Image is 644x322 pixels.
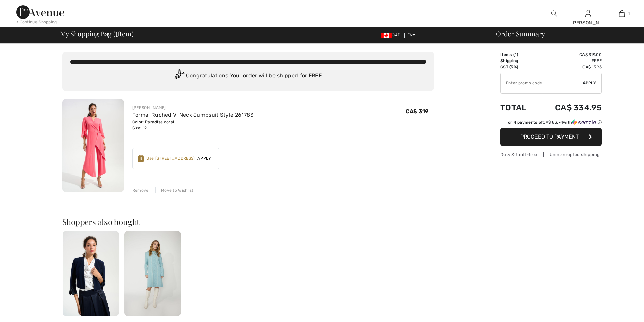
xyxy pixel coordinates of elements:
[500,64,537,70] td: GST (5%)
[172,69,186,83] img: Congratulation2.svg
[63,231,119,316] img: Shawl Collar Blazer Style 261785
[16,5,64,19] img: 1ère Avenue
[508,119,602,125] div: or 4 payments of with
[406,108,428,115] span: CA$ 319
[501,73,583,93] input: Promo code
[500,151,602,158] div: Duty & tariff-free | Uninterrupted shipping
[132,187,149,193] div: Remove
[132,105,254,111] div: [PERSON_NAME]
[115,29,118,38] span: 1
[520,133,579,140] span: Proceed to Payment
[583,80,596,86] span: Apply
[515,52,517,57] span: 1
[488,30,640,37] div: Order Summary
[62,99,124,192] img: Formal Ruched V-Neck Jumpsuit Style 261783
[407,33,416,38] span: EN
[537,64,602,70] td: CA$ 15.95
[628,10,630,17] span: 1
[619,9,625,18] img: My Bag
[62,218,434,226] h2: Shoppers also bought
[70,69,426,83] div: Congratulations! Your order will be shipped for FREE!
[124,231,181,316] img: High-Neck Sweater Dress Style 75308
[543,120,563,125] span: CA$ 83.74
[500,96,537,119] td: Total
[572,119,596,125] img: Sezzle
[132,112,254,118] a: Formal Ruched V-Neck Jumpsuit Style 261783
[16,19,57,25] div: < Continue Shopping
[500,52,537,58] td: Items ( )
[571,19,604,26] div: [PERSON_NAME]
[381,33,403,38] span: CAD
[60,30,134,37] span: My Shopping Bag ( Item)
[132,119,254,131] div: Color: Paradise coral Size: 12
[585,9,591,18] img: My Info
[551,9,557,18] img: search the website
[537,52,602,58] td: CA$ 319.00
[381,33,392,38] img: Canadian Dollar
[500,119,602,128] div: or 4 payments ofCA$ 83.74withSezzle Click to learn more about Sezzle
[500,128,602,146] button: Proceed to Payment
[585,10,591,17] a: Sign In
[537,96,602,119] td: CA$ 334.95
[195,155,214,162] span: Apply
[500,58,537,64] td: Shipping
[155,187,194,193] div: Move to Wishlist
[537,58,602,64] td: Free
[138,155,144,162] img: Reward-Logo.svg
[605,9,638,18] a: 1
[146,155,195,162] div: Use [STREET_ADDRESS]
